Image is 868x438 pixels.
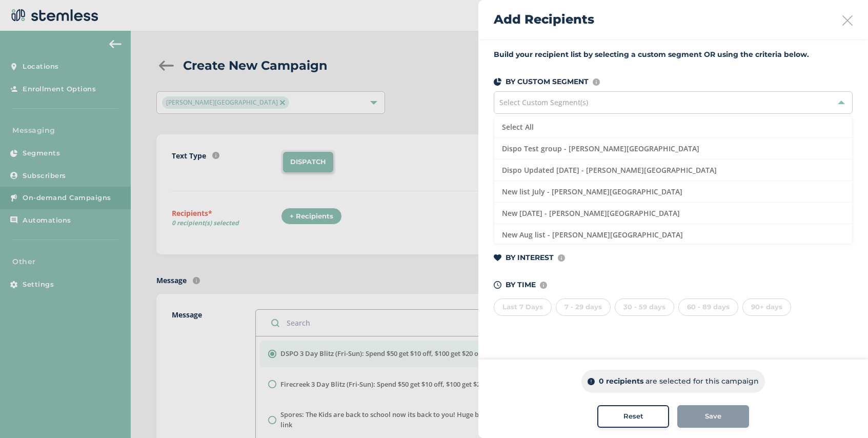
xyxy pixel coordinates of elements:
[494,181,852,203] li: New list July - [PERSON_NAME][GEOGRAPHIC_DATA]
[494,281,501,289] img: icon-time-dark-e6b1183b.svg
[645,376,759,387] p: are selected for this campaign
[494,10,594,29] h2: Add Recipients
[494,78,501,86] img: icon-segments-dark-074adb27.svg
[615,298,674,316] div: 30 - 59 days
[678,298,738,316] div: 60 - 89 days
[494,160,852,181] li: Dispo Updated [DATE] - [PERSON_NAME][GEOGRAPHIC_DATA]
[558,254,565,262] img: icon-info-236977d2.svg
[494,254,501,262] img: icon-heart-dark-29e6356f.svg
[742,298,791,316] div: 90+ days
[506,280,536,290] p: BY TIME
[506,76,589,87] p: BY CUSTOM SEGMENT
[494,203,852,224] li: New [DATE] - [PERSON_NAME][GEOGRAPHIC_DATA]
[494,49,853,60] label: Build your recipient list by selecting a custom segment OR using the criteria below.
[494,138,852,160] li: Dispo Test group - [PERSON_NAME][GEOGRAPHIC_DATA]
[593,78,600,86] img: icon-info-236977d2.svg
[499,97,588,107] span: Select Custom Segment(s)
[599,376,643,387] p: 0 recipients
[506,252,554,263] p: BY INTEREST
[494,116,852,138] li: Select All
[494,224,852,246] li: New Aug list - [PERSON_NAME][GEOGRAPHIC_DATA]
[817,389,868,438] iframe: Chat Widget
[623,411,643,422] span: Reset
[494,298,552,316] div: Last 7 Days
[597,405,669,428] button: Reset
[588,378,595,385] img: icon-info-dark-48f6c5f3.svg
[556,298,611,316] div: 7 - 29 days
[540,282,547,289] img: icon-info-236977d2.svg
